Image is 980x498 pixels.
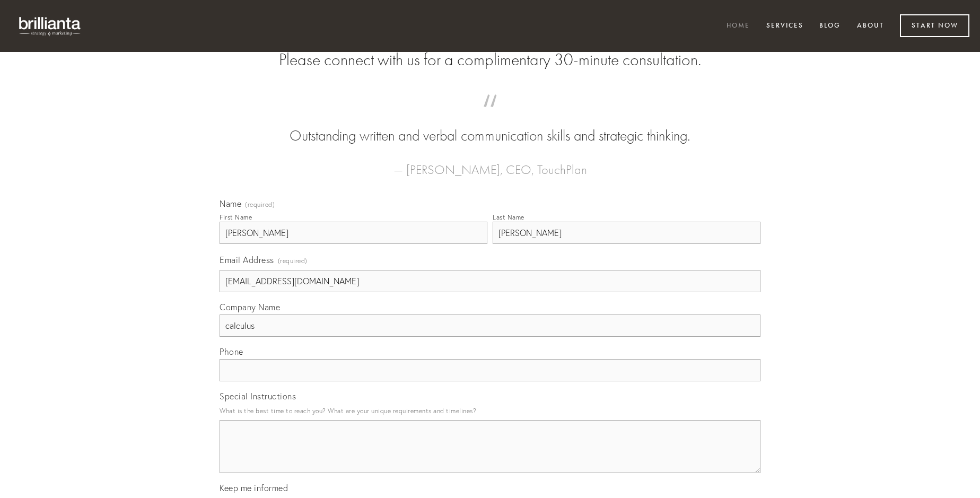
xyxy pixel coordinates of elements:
[720,18,757,35] a: Home
[220,50,760,70] h2: Please connect with us for a complimentary 30-minute consultation.
[237,105,743,126] span: “
[493,213,524,221] div: Last Name
[278,254,308,268] span: (required)
[220,213,252,221] div: First Name
[759,18,810,35] a: Services
[245,202,275,208] span: (required)
[220,483,288,493] span: Keep me informed
[237,105,743,146] blockquote: Outstanding written and verbal communication skills and strategic thinking.
[220,346,243,357] span: Phone
[850,18,891,35] a: About
[11,11,90,41] img: brillianta - research, strategy, marketing
[220,391,296,401] span: Special Instructions
[812,18,847,35] a: Blog
[220,255,274,265] span: Email Address
[220,404,760,418] p: What is the best time to reach you? What are your unique requirements and timelines?
[237,146,743,180] figcaption: — [PERSON_NAME], CEO, TouchPlan
[220,302,280,312] span: Company Name
[220,198,241,209] span: Name
[900,14,969,37] a: Start Now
